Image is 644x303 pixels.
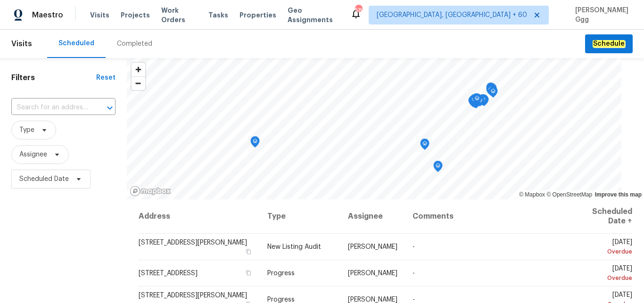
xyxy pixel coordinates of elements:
[578,265,632,283] span: [DATE]
[570,199,633,234] th: Scheduled Date ↑
[405,199,570,234] th: Comments
[267,296,295,303] span: Progress
[475,95,485,110] div: Map marker
[433,161,443,175] div: Map marker
[90,10,109,20] span: Visits
[472,93,482,108] div: Map marker
[244,247,252,256] button: Copy Address
[348,270,397,277] span: [PERSON_NAME]
[470,94,479,109] div: Map marker
[478,94,487,109] div: Map marker
[595,191,642,198] a: Improve this map
[479,94,488,109] div: Map marker
[479,95,489,109] div: Map marker
[488,86,498,101] div: Map marker
[11,73,96,82] h1: Filters
[487,83,496,98] div: Map marker
[420,139,429,153] div: Map marker
[546,191,592,198] a: OpenStreetMap
[468,96,478,110] div: Map marker
[471,93,481,108] div: Map marker
[132,77,145,90] span: Zoom out
[11,33,32,54] span: Visits
[11,100,89,115] input: Search for an address...
[96,73,116,82] div: Reset
[377,10,527,20] span: [GEOGRAPHIC_DATA], [GEOGRAPHIC_DATA] + 60
[355,6,362,15] div: 586
[19,174,69,184] span: Scheduled Date
[103,101,116,115] button: Open
[593,40,625,48] em: Schedule
[348,296,397,303] span: [PERSON_NAME]
[138,199,260,234] th: Address
[58,39,94,48] div: Scheduled
[250,136,260,151] div: Map marker
[267,270,295,277] span: Progress
[117,39,152,49] div: Completed
[139,292,247,299] span: [STREET_ADDRESS][PERSON_NAME]
[486,82,495,97] div: Map marker
[208,12,228,18] span: Tasks
[348,244,397,250] span: [PERSON_NAME]
[32,10,63,20] span: Maestro
[161,6,197,25] span: Work Orders
[139,239,247,246] span: [STREET_ADDRESS][PERSON_NAME]
[288,6,339,25] span: Geo Assignments
[139,270,198,277] span: [STREET_ADDRESS]
[578,239,632,256] span: [DATE]
[578,247,632,256] div: Overdue
[519,191,545,198] a: Mapbox
[130,186,171,197] a: Mapbox homepage
[127,58,621,199] canvas: Map
[585,34,633,54] button: Schedule
[132,63,145,76] button: Zoom in
[244,269,252,277] button: Copy Address
[413,244,415,250] span: -
[413,270,415,277] span: -
[413,296,415,303] span: -
[267,244,321,250] span: New Listing Audit
[260,199,340,234] th: Type
[121,10,150,20] span: Projects
[486,84,495,99] div: Map marker
[19,150,47,159] span: Assignee
[132,76,145,90] button: Zoom out
[19,125,34,135] span: Type
[340,199,405,234] th: Assignee
[571,6,630,25] span: [PERSON_NAME] Ggg
[578,273,632,283] div: Overdue
[239,10,276,20] span: Properties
